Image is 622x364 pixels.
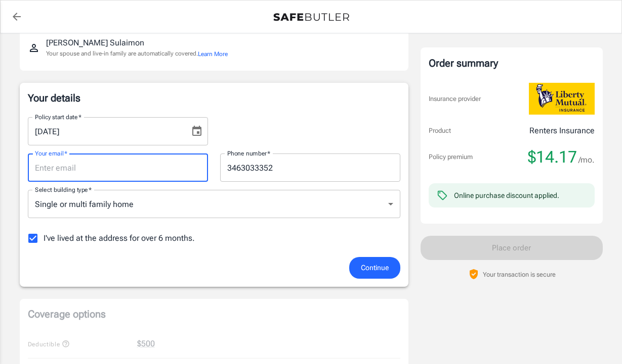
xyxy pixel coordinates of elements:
[429,94,481,104] p: Insurance provider
[44,232,195,244] span: I've lived at the address for over 6 months.
[361,262,389,274] span: Continue
[28,190,400,218] div: Single or multi family home
[28,91,400,105] p: Your details
[35,149,67,158] label: Your email
[46,37,144,49] p: [PERSON_NAME] Sulaimon
[198,49,228,59] button: Learn More
[35,113,81,121] label: Policy start date
[220,153,400,182] input: Enter number
[227,149,270,158] label: Phone number
[528,147,577,167] span: $14.17
[529,125,595,137] p: Renters Insurance
[35,185,92,194] label: Select building type
[429,152,473,162] p: Policy premium
[273,13,349,21] img: Back to quotes
[46,49,228,59] p: Your spouse and live-in family are automatically covered.
[529,83,595,115] img: Liberty Mutual
[28,117,183,145] input: MM/DD/YYYY
[429,56,595,71] div: Order summary
[349,257,400,279] button: Continue
[578,153,595,167] span: /mo.
[28,153,208,182] input: Enter email
[429,126,451,136] p: Product
[483,270,556,279] p: Your transaction is secure
[187,121,207,141] button: Choose date, selected date is Aug 22, 2025
[28,42,40,54] svg: Insured person
[454,190,559,200] div: Online purchase discount applied.
[7,7,27,27] a: back to quotes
